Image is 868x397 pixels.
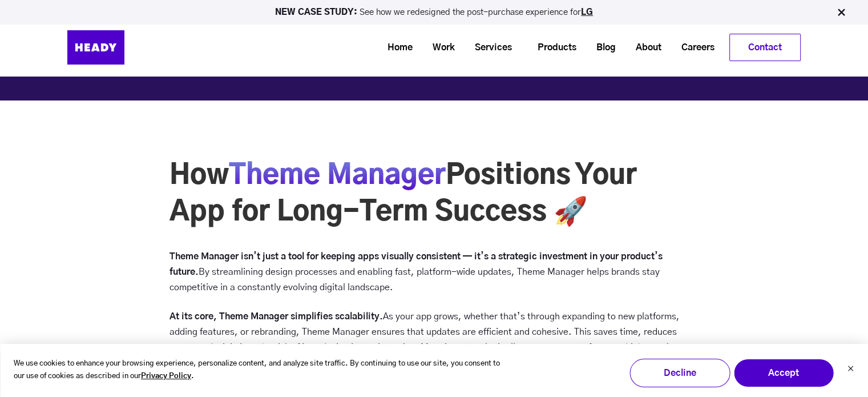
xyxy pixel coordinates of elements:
[847,364,854,376] button: Dismiss cookie banner
[169,252,663,276] strong: Theme Manager isn’t just a tool for keeping apps visually consistent — it’s a strategic investmen...
[629,359,730,387] button: Decline
[275,8,360,17] strong: NEW CASE STUDY:
[835,7,847,18] img: Close Bar
[667,37,720,58] a: Careers
[169,249,681,295] p: By streamlining design processes and enabling fast, platform-wide updates, Theme Manager helps br...
[169,158,681,231] h2: How Positions Your App for Long-Term Success 🚀
[153,34,801,61] div: Navigation Menu
[169,309,681,371] p: As your app grows, whether that’s through expanding to new platforms, adding features, or rebrand...
[5,8,863,17] p: See how we redesigned the post-purchase experience for
[67,30,124,65] img: Heady_Logo_Web-01 (1)
[581,8,593,17] a: LG
[229,157,446,195] span: Theme Manager
[621,37,667,58] a: About
[582,37,621,58] a: Blog
[169,312,383,321] strong: At its core, Theme Manager simplifies scalability.
[373,37,418,58] a: Home
[523,37,582,58] a: Products
[733,359,834,387] button: Accept
[730,34,800,61] a: Contact
[14,358,507,384] p: We use cookies to enhance your browsing experience, personalize content, and analyze site traffic...
[141,370,191,383] a: Privacy Policy
[461,37,518,58] a: Services
[418,37,461,58] a: Work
